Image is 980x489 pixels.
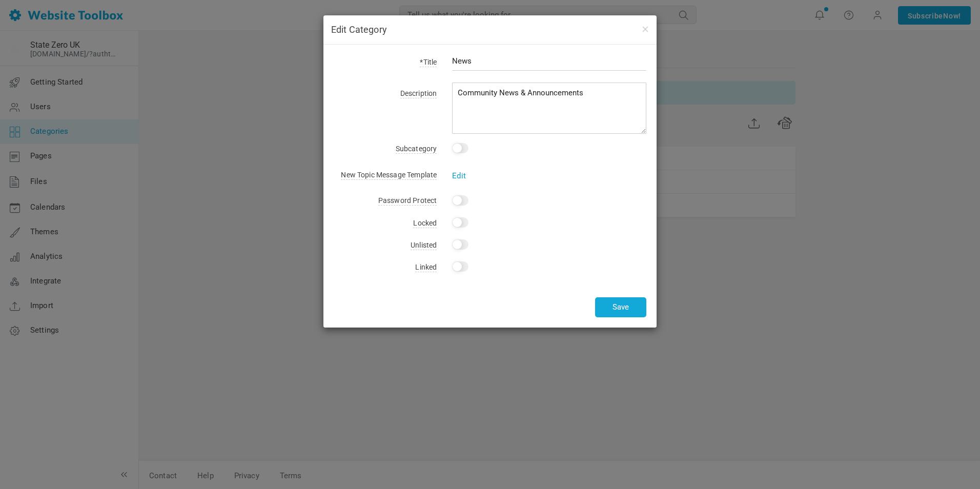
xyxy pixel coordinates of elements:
[331,23,649,36] h4: Edit Category
[411,241,437,250] span: Unlisted
[413,219,437,228] span: Locked
[396,145,437,154] span: Subcategory
[415,263,437,272] span: Linked
[420,58,437,67] span: *Title
[452,171,466,180] a: Edit
[452,83,646,134] textarea: Community News & Announcements
[378,196,437,206] span: Password Protect
[341,171,437,180] span: New Topic Message Template
[595,297,646,317] button: Save
[400,89,437,98] span: Description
